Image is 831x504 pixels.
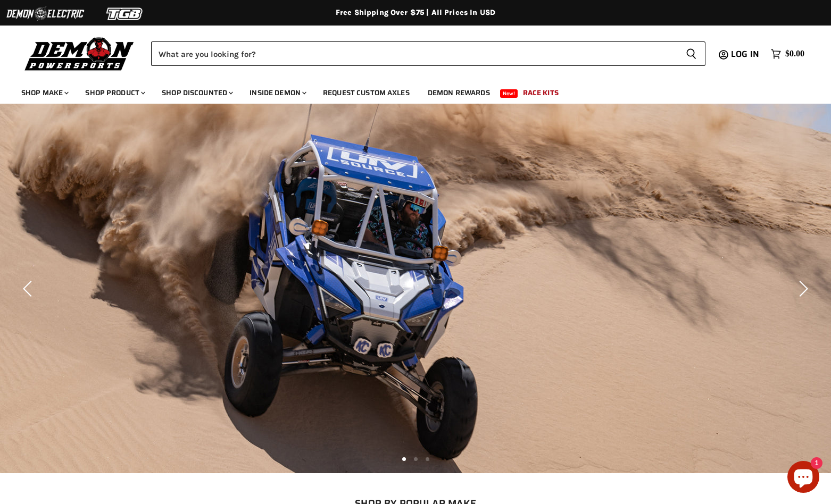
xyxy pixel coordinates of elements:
[154,82,239,104] a: Shop Discounted
[402,457,406,461] li: Page dot 1
[726,49,766,59] a: Log in
[13,82,75,104] a: Shop Make
[766,46,810,62] a: $0.00
[785,49,804,59] span: $0.00
[500,89,518,98] span: New!
[5,4,85,24] img: Demon Electric Logo 2
[19,278,40,299] button: Previous
[515,82,567,104] a: Race Kits
[420,82,498,104] a: Demon Rewards
[731,47,759,61] span: Log in
[426,457,429,461] li: Page dot 3
[21,35,138,72] img: Demon Powersports
[784,461,822,495] inbox-online-store-chat: Shopify online store chat
[85,4,165,24] img: TGB Logo 2
[791,278,812,299] button: Next
[414,457,418,461] li: Page dot 2
[151,41,677,66] input: Search
[677,41,705,66] button: Search
[13,78,802,104] ul: Main menu
[151,41,705,66] form: Product
[242,82,313,104] a: Inside Demon
[315,82,418,104] a: Request Custom Axles
[77,82,152,104] a: Shop Product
